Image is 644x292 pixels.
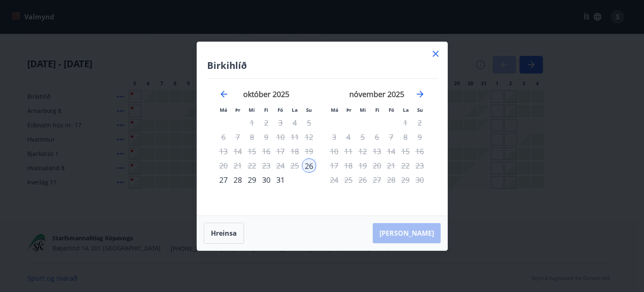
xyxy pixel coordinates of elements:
td: Not available. fimmtudagur, 9. október 2025 [259,130,273,144]
td: Not available. mánudagur, 17. nóvember 2025 [327,158,341,173]
td: Not available. miðvikudagur, 8. október 2025 [245,130,259,144]
td: Not available. mánudagur, 6. október 2025 [216,130,231,144]
td: Not available. þriðjudagur, 18. nóvember 2025 [341,158,356,173]
div: Aðeins útritun í boði [273,173,288,187]
small: Fi [375,107,379,113]
td: Not available. miðvikudagur, 12. nóvember 2025 [356,144,370,158]
div: Move backward to switch to the previous month. [219,89,229,99]
td: Not available. mánudagur, 10. nóvember 2025 [327,144,341,158]
strong: október 2025 [243,89,289,99]
td: Not available. fimmtudagur, 20. nóvember 2025 [370,158,384,173]
td: Choose fimmtudagur, 30. október 2025 as your check-out date. It’s available. [259,173,273,187]
small: Su [417,107,423,113]
td: Not available. sunnudagur, 19. október 2025 [302,144,316,158]
td: Not available. fimmtudagur, 27. nóvember 2025 [370,173,384,187]
td: Not available. fimmtudagur, 16. október 2025 [259,144,273,158]
div: Aðeins útritun í boði [370,130,384,144]
div: Aðeins útritun í boði [273,144,288,158]
td: Not available. sunnudagur, 5. október 2025 [302,116,316,130]
td: Not available. laugardagur, 4. október 2025 [288,116,302,130]
td: Not available. föstudagur, 21. nóvember 2025 [384,158,398,173]
td: Not available. miðvikudagur, 19. nóvember 2025 [356,158,370,173]
td: Choose föstudagur, 31. október 2025 as your check-out date. It’s available. [273,173,288,187]
td: Not available. fimmtudagur, 13. nóvember 2025 [370,144,384,158]
div: 28 [231,173,245,187]
div: Aðeins útritun í boði [273,130,288,144]
td: Not available. laugardagur, 18. október 2025 [288,144,302,158]
td: Not available. föstudagur, 10. október 2025 [273,130,288,144]
div: Aðeins innritun í boði [302,158,316,173]
td: Not available. mánudagur, 3. nóvember 2025 [327,130,341,144]
td: Selected as start date. sunnudagur, 26. október 2025 [302,158,316,173]
td: Not available. laugardagur, 29. nóvember 2025 [398,173,413,187]
td: Not available. föstudagur, 3. október 2025 [273,116,288,130]
td: Not available. sunnudagur, 12. október 2025 [302,130,316,144]
small: Má [220,107,227,113]
div: 29 [245,173,259,187]
td: Not available. þriðjudagur, 25. nóvember 2025 [341,173,356,187]
td: Not available. þriðjudagur, 7. október 2025 [231,130,245,144]
small: Þr [346,107,351,113]
td: Not available. mánudagur, 24. nóvember 2025 [327,173,341,187]
td: Not available. sunnudagur, 2. nóvember 2025 [413,116,427,130]
strong: nóvember 2025 [349,89,404,99]
td: Not available. þriðjudagur, 4. nóvember 2025 [341,130,356,144]
td: Choose mánudagur, 27. október 2025 as your check-out date. It’s available. [216,173,231,187]
td: Not available. föstudagur, 28. nóvember 2025 [384,173,398,187]
td: Not available. fimmtudagur, 6. nóvember 2025 [370,130,384,144]
td: Not available. þriðjudagur, 11. nóvember 2025 [341,144,356,158]
div: Move forward to switch to the next month. [415,89,425,99]
small: Má [331,107,338,113]
td: Not available. miðvikudagur, 5. nóvember 2025 [356,130,370,144]
button: Hreinsa [204,223,244,244]
small: Mi [360,107,366,113]
small: Þr [235,107,240,113]
small: Su [306,107,312,113]
td: Choose miðvikudagur, 29. október 2025 as your check-out date. It’s available. [245,173,259,187]
div: Aðeins útritun í boði [273,158,288,173]
div: Calendar [207,79,437,205]
td: Not available. fimmtudagur, 23. október 2025 [259,158,273,173]
small: Mi [249,107,255,113]
td: Not available. sunnudagur, 16. nóvember 2025 [413,144,427,158]
td: Not available. föstudagur, 17. október 2025 [273,144,288,158]
td: Not available. fimmtudagur, 2. október 2025 [259,116,273,130]
small: La [403,107,409,113]
td: Not available. föstudagur, 7. nóvember 2025 [384,130,398,144]
td: Not available. miðvikudagur, 26. nóvember 2025 [356,173,370,187]
td: Not available. laugardagur, 1. nóvember 2025 [398,116,413,130]
td: Not available. þriðjudagur, 14. október 2025 [231,144,245,158]
div: 27 [216,173,231,187]
small: Fi [264,107,268,113]
td: Not available. miðvikudagur, 22. október 2025 [245,158,259,173]
div: Aðeins útritun í boði [384,144,398,158]
h4: Birkihlíð [207,59,437,71]
td: Choose þriðjudagur, 28. október 2025 as your check-out date. It’s available. [231,173,245,187]
td: Not available. sunnudagur, 23. nóvember 2025 [413,158,427,173]
small: La [292,107,298,113]
td: Not available. miðvikudagur, 15. október 2025 [245,144,259,158]
small: Fö [389,107,394,113]
td: Not available. laugardagur, 15. nóvember 2025 [398,144,413,158]
td: Not available. sunnudagur, 30. nóvember 2025 [413,173,427,187]
small: Fö [278,107,283,113]
td: Not available. föstudagur, 24. október 2025 [273,158,288,173]
td: Not available. laugardagur, 22. nóvember 2025 [398,158,413,173]
td: Not available. laugardagur, 8. nóvember 2025 [398,130,413,144]
td: Not available. laugardagur, 11. október 2025 [288,130,302,144]
td: Not available. þriðjudagur, 21. október 2025 [231,158,245,173]
td: Not available. föstudagur, 14. nóvember 2025 [384,144,398,158]
td: Not available. laugardagur, 25. október 2025 [288,158,302,173]
td: Not available. mánudagur, 13. október 2025 [216,144,231,158]
td: Not available. sunnudagur, 9. nóvember 2025 [413,130,427,144]
td: Not available. mánudagur, 20. október 2025 [216,158,231,173]
td: Not available. miðvikudagur, 1. október 2025 [245,116,259,130]
div: 30 [259,173,273,187]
